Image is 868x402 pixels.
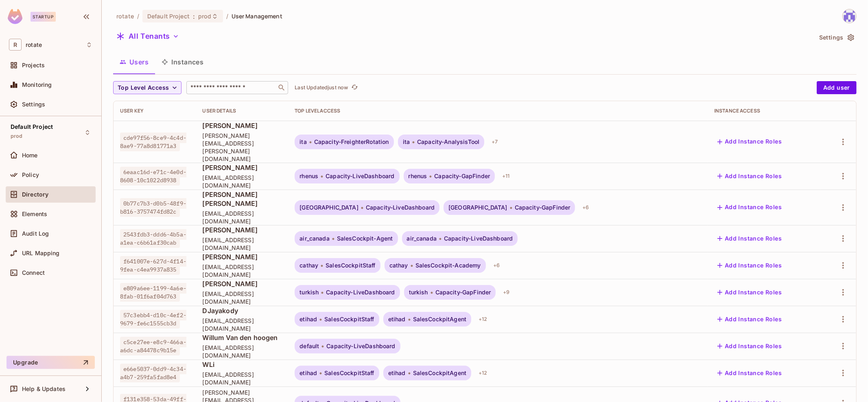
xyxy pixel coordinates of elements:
[9,39,22,51] span: R
[203,210,282,225] span: [EMAIL_ADDRESS][DOMAIN_NAME]
[22,62,45,68] span: Projects
[714,135,785,148] button: Add Instance Roles
[203,108,282,114] div: User Details
[31,12,56,22] div: Startup
[203,236,282,252] span: [EMAIL_ADDRESS][DOMAIN_NAME]
[22,152,38,159] span: Home
[389,262,408,269] span: cathay
[147,12,190,20] span: Default Project
[300,316,317,322] span: etihad
[22,172,39,178] span: Policy
[203,306,282,315] span: DJayakody
[366,204,435,211] span: Capacity-LiveDashboard
[314,139,389,145] span: Capacity-FreighterRotation
[226,12,228,20] li: /
[120,310,186,329] span: 57c3ebb4-d10c-4ef2-9679-fe6c1555cb3d
[488,135,501,148] div: + 7
[203,360,282,369] span: WLi
[324,316,374,322] span: SalesCockpitStaff
[22,250,60,256] span: URL Mapping
[714,367,785,380] button: Add Instance Roles
[118,83,169,93] span: Top Level Access
[403,139,410,145] span: ita
[120,229,186,248] span: 2543fdb3-ddd6-4b5a-a1ea-c6b61af30cab
[113,52,155,72] button: Users
[324,370,374,376] span: SalesCockpitStaff
[203,290,282,305] span: [EMAIL_ADDRESS][DOMAIN_NAME]
[155,52,210,72] button: Instances
[817,81,857,94] button: Add user
[113,30,182,43] button: All Tenants
[300,289,319,296] span: turkish
[203,190,282,208] span: [PERSON_NAME] [PERSON_NAME]
[413,370,467,376] span: SalesCockpitAgent
[295,84,348,91] p: Last Updated just now
[714,340,785,353] button: Add Instance Roles
[350,83,359,93] button: refresh
[203,333,282,342] span: Willum Van den hoogen
[409,289,428,296] span: turkish
[203,317,282,332] span: [EMAIL_ADDRESS][DOMAIN_NAME]
[203,279,282,288] span: [PERSON_NAME]
[120,133,186,151] span: cde97f56-8ce9-4c4d-8ae9-77a8d81771a3
[11,133,23,139] span: prod
[300,139,306,145] span: ita
[714,286,785,299] button: Add Instance Roles
[300,370,317,376] span: etihad
[26,42,42,48] span: Workspace: rotate
[300,235,330,242] span: air_canada
[120,364,186,382] span: e66e5037-0dd9-4c34-a4b7-259fa5fad8e4
[203,252,282,261] span: [PERSON_NAME]
[22,191,48,198] span: Directory
[714,313,785,326] button: Add Instance Roles
[113,81,181,94] button: Top Level Access
[435,289,491,296] span: Capacity-GapFinder
[116,12,134,20] span: the active workspace
[843,9,856,23] img: yoongjia@letsrotate.com
[203,225,282,234] span: [PERSON_NAME]
[203,132,282,163] span: [PERSON_NAME][EMAIL_ADDRESS][PERSON_NAME][DOMAIN_NAME]
[434,173,490,179] span: Capacity-GapFinder
[515,204,571,211] span: Capacity-GapFinder
[120,283,186,302] span: e809a6ee-1199-4a6e-8fab-01f6af04d763
[120,198,186,217] span: 0b77c7b3-d0b5-48f9-b816-3757474fd82c
[203,371,282,386] span: [EMAIL_ADDRESS][DOMAIN_NAME]
[337,235,393,242] span: SalesCockpit-Agent
[348,83,359,93] span: Click to refresh data
[326,343,395,349] span: Capacity-LiveDashboard
[300,173,318,179] span: rhenus
[417,139,479,145] span: Capacity-AnalysisTool
[120,256,186,275] span: f641007e-627d-4f14-9fea-c4ea9937a835
[203,263,282,278] span: [EMAIL_ADDRESS][DOMAIN_NAME]
[714,170,785,183] button: Add Instance Roles
[120,337,186,356] span: c5ce27ee-e8c9-466a-a6dc-a84478c9b15e
[22,386,66,392] span: Help & Updates
[714,232,785,245] button: Add Instance Roles
[413,316,467,322] span: SalesCockpitAgent
[448,204,507,211] span: [GEOGRAPHIC_DATA]
[120,167,186,186] span: 6eaac16d-e71c-4e0d-8608-10c1022d8938
[475,313,490,326] div: + 12
[499,170,513,183] div: + 11
[7,356,95,369] button: Upgrade
[11,124,53,130] span: Default Project
[714,259,785,272] button: Add Instance Roles
[409,173,427,179] span: rhenus
[714,108,814,114] div: Instance Access
[326,173,394,179] span: Capacity-LiveDashboard
[22,269,45,276] span: Connect
[388,370,406,376] span: etihad
[326,289,395,296] span: Capacity-LiveDashboard
[203,174,282,189] span: [EMAIL_ADDRESS][DOMAIN_NAME]
[388,316,406,322] span: etihad
[198,12,212,20] span: prod
[415,262,481,269] span: SalesCockpit-Academy
[407,235,437,242] span: air_canada
[714,201,785,214] button: Add Instance Roles
[351,84,358,92] span: refresh
[120,108,190,114] div: User Key
[8,9,22,24] img: SReyMgAAAABJRU5ErkJggg==
[192,13,195,20] span: :
[232,12,282,20] span: User Management
[500,286,513,299] div: + 9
